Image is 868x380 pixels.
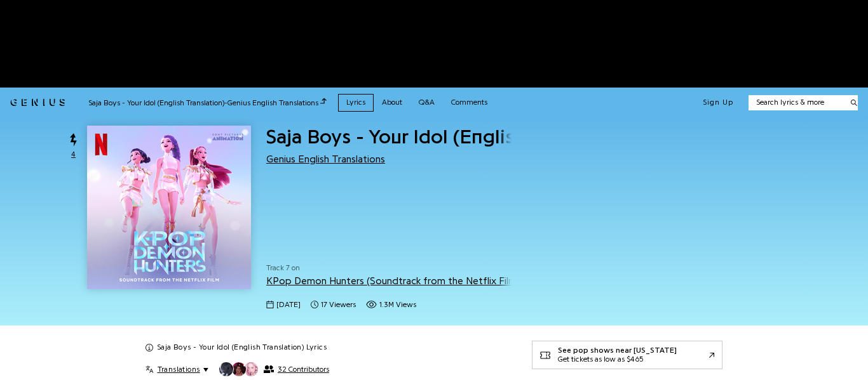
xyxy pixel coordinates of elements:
span: 17 viewers [311,299,356,310]
a: KPop Demon Hunters (Soundtrack from the Netflix Film) (English Translation) [266,276,620,286]
button: Translations [146,364,208,374]
h2: Saja Boys - Your Idol (English Translation) Lyrics [157,343,327,353]
span: 32 Contributors [278,365,329,374]
a: Genius English Translations [266,154,385,164]
a: Lyrics [338,94,374,111]
button: Sign Up [703,98,733,108]
a: See pop shows near [US_STATE]Get tickets as low as $465 [532,341,722,369]
div: Saja Boys - Your Idol (English Translation) - Genius English Translations [88,96,327,108]
button: 32 Contributors [219,362,329,377]
span: 4 [71,149,76,160]
span: Track 7 on [266,263,512,273]
div: See pop shows near [US_STATE] [558,346,677,355]
div: Get tickets as low as $465 [558,355,677,364]
span: Saja Boys - Your Idol (English Translation) [266,127,637,147]
a: Q&A [410,94,443,111]
img: Cover art for Saja Boys - Your Idol (English Translation) by Genius English Translations [87,126,251,289]
a: Comments [443,94,496,111]
span: Translations [158,364,200,374]
span: 1,323,632 views [366,299,416,310]
input: Search lyrics & more [749,97,843,108]
a: About [374,94,410,111]
span: 1.3M views [379,299,416,310]
span: 17 viewers [321,299,356,310]
span: [DATE] [276,299,301,310]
